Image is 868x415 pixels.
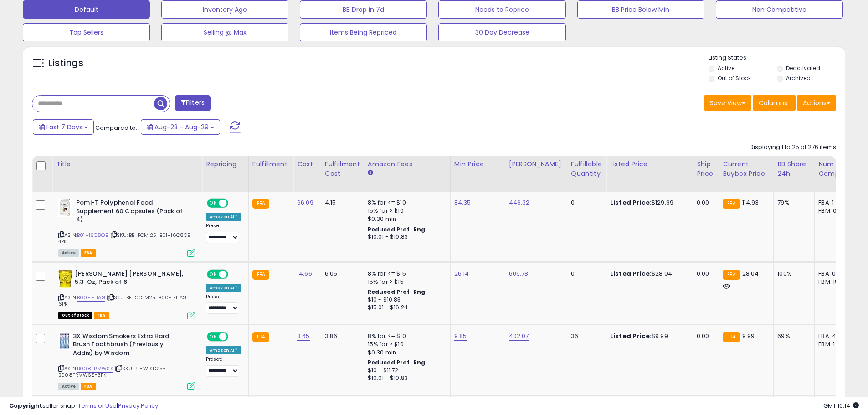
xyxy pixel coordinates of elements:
[81,383,96,390] span: FBA
[297,198,313,207] a: 66.09
[58,383,79,390] span: All listings currently available for purchase on Amazon
[297,159,317,169] div: Cost
[297,269,312,278] a: 14.66
[81,249,96,257] span: FBA
[697,199,712,207] div: 0.00
[571,270,599,278] div: 0
[610,198,652,207] b: Listed Price:
[297,332,310,341] a: 3.65
[368,332,443,340] div: 8% for <= $10
[94,312,109,319] span: FBA
[368,288,427,296] b: Reduced Prof. Rng.
[58,312,92,319] span: All listings that are currently out of stock and unavailable for purchase on Amazon
[438,0,565,19] button: Needs to Reprice
[716,0,843,19] button: Non Competitive
[227,200,241,207] span: OFF
[118,401,158,410] a: Privacy Policy
[77,365,113,373] a: B008FRMWSS
[58,294,190,307] span: | SKU: BE-COLM25-B00EIFL1AG-6PK
[718,74,751,82] label: Out of Stock
[76,199,187,226] b: Pomi-T Polyphenol Food Supplement 60 Capsules (Pack of 4)
[697,270,712,278] div: 0.00
[300,0,427,19] button: BB Drop in 7d
[818,207,848,215] div: FBM: 0
[300,23,427,41] button: Items Being Repriced
[571,159,602,179] div: Fulfillable Quantity
[154,123,209,132] span: Aug-23 - Aug-29
[95,123,137,132] span: Compared to:
[368,215,443,223] div: $0.30 min
[704,95,751,111] button: Save View
[161,23,288,41] button: Selling @ Max
[58,270,195,318] div: ASIN:
[571,332,599,340] div: 36
[368,340,443,348] div: 15% for > $10
[206,346,241,354] div: Amazon AI *
[325,199,357,207] div: 4.15
[325,332,357,340] div: 3.86
[786,74,811,82] label: Archived
[777,270,807,278] div: 100%
[9,401,42,410] strong: Copyright
[58,199,74,217] img: 4166WU3YkhL._SL40_.jpg
[438,23,565,41] button: 30 Day Decrease
[454,159,501,169] div: Min Price
[325,159,360,179] div: Fulfillment Cost
[46,123,82,132] span: Last 7 Days
[56,159,198,169] div: Title
[610,332,686,340] div: $9.99
[368,207,443,215] div: 15% for > $10
[77,294,105,302] a: B00EIFL1AG
[368,169,373,177] small: Amazon Fees.
[723,332,740,342] small: FBA
[58,365,166,379] span: | SKU: BE-WISD25-B008FRMWSS-3PK
[818,278,848,286] div: FBM: 15
[818,332,848,340] div: FBA: 4
[718,64,734,72] label: Active
[368,278,443,286] div: 15% for > $15
[206,284,241,292] div: Amazon AI *
[454,269,469,278] a: 26.14
[227,270,241,278] span: OFF
[697,159,715,179] div: Ship Price
[509,269,529,278] a: 609.78
[759,98,787,108] span: Columns
[368,374,443,382] div: $10.01 - $10.83
[723,270,740,280] small: FBA
[368,159,447,169] div: Amazon Fees
[368,199,443,207] div: 8% for <= $10
[610,199,686,207] div: $129.99
[206,213,241,221] div: Amazon AI *
[786,64,820,72] label: Deactivated
[368,304,443,312] div: $15.01 - $16.24
[368,348,443,357] div: $0.30 min
[325,270,357,278] div: 6.05
[610,159,689,169] div: Listed Price
[58,249,79,257] span: All listings currently available for purchase on Amazon
[368,270,443,278] div: 8% for <= $15
[509,332,529,341] a: 402.07
[9,402,158,410] div: seller snap | |
[571,199,599,207] div: 0
[368,359,427,366] b: Reduced Prof. Rng.
[368,225,427,233] b: Reduced Prof. Rng.
[206,223,241,243] div: Preset:
[175,95,211,111] button: Filters
[58,231,193,245] span: | SKU: BE-POMI25-B01HI6C8OE-4PK
[818,270,848,278] div: FBA: 0
[48,57,83,70] h5: Listings
[709,54,845,62] p: Listing States:
[454,332,467,341] a: 9.85
[33,119,94,135] button: Last 7 Days
[610,269,652,278] b: Listed Price:
[697,332,712,340] div: 0.00
[454,198,471,207] a: 84.35
[753,95,796,111] button: Columns
[206,356,241,377] div: Preset:
[252,199,269,209] small: FBA
[227,333,241,340] span: OFF
[610,332,652,340] b: Listed Price:
[509,159,563,169] div: [PERSON_NAME]
[58,199,195,256] div: ASIN:
[208,333,219,340] span: ON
